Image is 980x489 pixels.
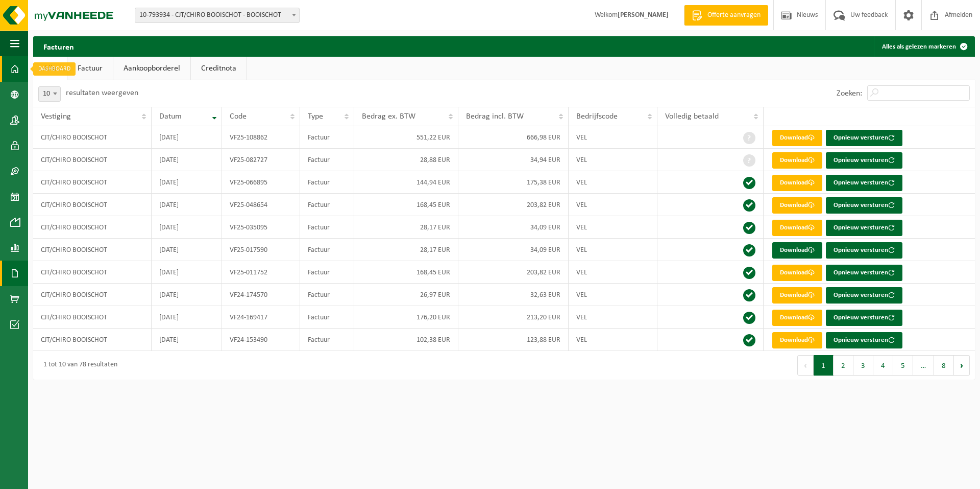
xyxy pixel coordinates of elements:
[152,284,222,306] td: [DATE]
[826,265,902,281] button: Opnieuw versturen
[772,265,822,281] a: Download
[354,216,459,239] td: 28,17 EUR
[569,306,657,329] td: VEL
[33,126,152,149] td: CJT/CHIRO BOOISCHOT
[113,57,190,80] a: Aankoopborderel
[300,306,354,329] td: Factuur
[222,284,300,306] td: VF24-174570
[33,216,152,239] td: CJT/CHIRO BOOISCHOT
[618,11,669,19] strong: [PERSON_NAME]
[33,171,152,194] td: CJT/CHIRO BOOISCHOT
[67,57,113,80] a: Factuur
[38,86,61,102] span: 10
[466,112,524,121] span: Bedrag incl. BTW
[152,239,222,261] td: [DATE]
[152,171,222,194] td: [DATE]
[354,149,459,171] td: 28,88 EUR
[458,171,569,194] td: 175,38 EUR
[826,197,902,214] button: Opnieuw versturen
[66,89,138,97] label: resultaten weergeven
[772,220,822,236] a: Download
[152,194,222,216] td: [DATE]
[33,194,152,216] td: CJT/CHIRO BOOISCHOT
[797,355,814,376] button: Previous
[684,5,768,26] a: Offerte aanvragen
[38,356,117,375] div: 1 tot 10 van 78 resultaten
[772,310,822,326] a: Download
[300,216,354,239] td: Factuur
[230,112,247,121] span: Code
[458,126,569,149] td: 666,98 EUR
[300,126,354,149] td: Factuur
[826,332,902,348] button: Opnieuw versturen
[934,355,954,376] button: 8
[458,239,569,261] td: 34,09 EUR
[853,355,873,376] button: 3
[354,306,459,329] td: 176,20 EUR
[152,149,222,171] td: [DATE]
[834,355,853,376] button: 2
[191,57,247,80] a: Creditnota
[458,216,569,239] td: 34,09 EUR
[222,171,300,194] td: VF25-066895
[300,261,354,284] td: Factuur
[665,112,719,121] span: Volledig betaald
[300,194,354,216] td: Factuur
[826,175,902,191] button: Opnieuw versturen
[33,261,152,284] td: CJT/CHIRO BOOISCHOT
[33,239,152,261] td: CJT/CHIRO BOOISCHOT
[772,242,822,259] a: Download
[33,57,67,80] a: Alle
[576,112,618,121] span: Bedrijfscode
[569,126,657,149] td: VEL
[772,175,822,191] a: Download
[39,87,60,101] span: 10
[772,287,822,304] a: Download
[569,194,657,216] td: VEL
[569,284,657,306] td: VEL
[33,149,152,171] td: CJT/CHIRO BOOISCHOT
[222,126,300,149] td: VF25-108862
[300,329,354,351] td: Factuur
[814,355,834,376] button: 1
[354,239,459,261] td: 28,17 EUR
[705,10,763,20] span: Offerte aanvragen
[569,329,657,351] td: VEL
[772,152,822,169] a: Download
[362,112,415,121] span: Bedrag ex. BTW
[826,220,902,236] button: Opnieuw versturen
[458,194,569,216] td: 203,82 EUR
[458,306,569,329] td: 213,20 EUR
[826,130,902,146] button: Opnieuw versturen
[33,284,152,306] td: CJT/CHIRO BOOISCHOT
[33,306,152,329] td: CJT/CHIRO BOOISCHOT
[826,152,902,169] button: Opnieuw versturen
[308,112,323,121] span: Type
[222,261,300,284] td: VF25-011752
[222,306,300,329] td: VF24-169417
[33,329,152,351] td: CJT/CHIRO BOOISCHOT
[826,287,902,304] button: Opnieuw versturen
[772,332,822,348] a: Download
[152,216,222,239] td: [DATE]
[222,329,300,351] td: VF24-153490
[569,149,657,171] td: VEL
[458,329,569,351] td: 123,88 EUR
[222,149,300,171] td: VF25-082727
[837,89,862,98] label: Zoeken:
[772,197,822,214] a: Download
[458,284,569,306] td: 32,63 EUR
[569,261,657,284] td: VEL
[354,171,459,194] td: 144,94 EUR
[222,239,300,261] td: VF25-017590
[569,239,657,261] td: VEL
[826,310,902,326] button: Opnieuw versturen
[300,239,354,261] td: Factuur
[913,355,934,376] span: …
[152,126,222,149] td: [DATE]
[458,149,569,171] td: 34,94 EUR
[458,261,569,284] td: 203,82 EUR
[873,355,893,376] button: 4
[354,261,459,284] td: 168,45 EUR
[826,242,902,259] button: Opnieuw versturen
